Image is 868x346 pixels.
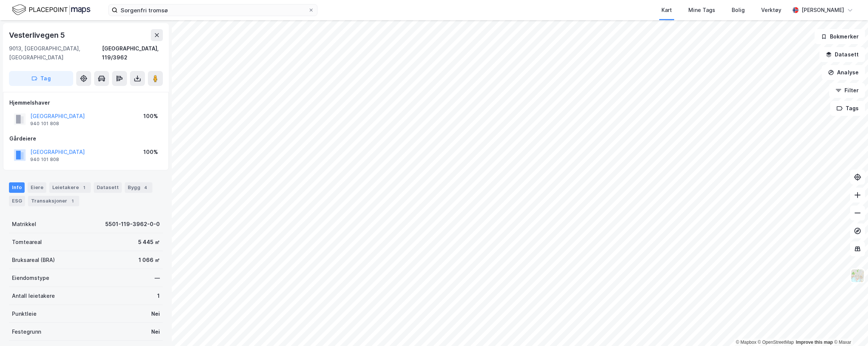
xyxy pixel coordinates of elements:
[157,291,160,300] div: 1
[819,47,865,62] button: Datasett
[151,327,160,336] div: Nei
[28,196,79,206] div: Transaksjoner
[831,310,868,346] iframe: Chat Widget
[142,184,149,191] div: 4
[94,182,122,193] div: Datasett
[105,220,160,229] div: 5501-119-3962-0-0
[688,6,715,15] div: Mine Tags
[829,83,865,98] button: Filter
[732,6,745,15] div: Bolig
[12,256,55,265] div: Bruksareal (BRA)
[9,182,25,193] div: Info
[12,327,41,336] div: Festegrunn
[12,291,55,300] div: Antall leietakere
[118,4,308,16] input: Søk på adresse, matrikkel, gårdeiere, leietakere eller personer
[9,196,25,206] div: ESG
[661,6,672,15] div: Kart
[30,121,59,127] div: 940 101 808
[822,65,865,80] button: Analyse
[758,340,794,345] a: OpenStreetMap
[736,340,756,345] a: Mapbox
[12,220,36,229] div: Matrikkel
[815,29,865,44] button: Bokmerker
[9,71,73,86] button: Tag
[9,44,102,62] div: 9013, [GEOGRAPHIC_DATA], [GEOGRAPHIC_DATA]
[69,197,76,205] div: 1
[155,274,160,282] div: —
[49,182,91,193] div: Leietakere
[802,6,844,15] div: [PERSON_NAME]
[12,274,49,282] div: Eiendomstype
[831,310,868,346] div: Kontrollprogram for chat
[139,256,160,265] div: 1 066 ㎡
[102,44,163,62] div: [GEOGRAPHIC_DATA], 119/3962
[143,148,158,157] div: 100%
[9,134,162,143] div: Gårdeiere
[138,238,160,247] div: 5 445 ㎡
[850,269,865,283] img: Z
[12,3,90,16] img: logo.f888ab2527a4732fd821a326f86c7f29.svg
[80,184,88,191] div: 1
[28,182,46,193] div: Eiere
[143,112,158,121] div: 100%
[151,309,160,318] div: Nei
[12,309,37,318] div: Punktleie
[9,98,162,107] div: Hjemmelshaver
[30,157,59,163] div: 940 101 808
[796,340,833,345] a: Improve this map
[125,182,152,193] div: Bygg
[12,238,42,247] div: Tomteareal
[830,101,865,116] button: Tags
[761,6,781,15] div: Verktøy
[9,29,66,41] div: Vesterlivegen 5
